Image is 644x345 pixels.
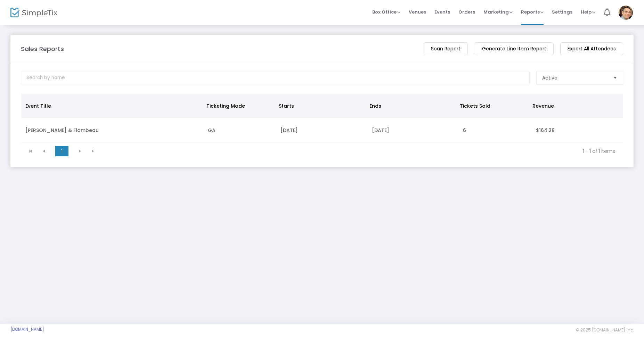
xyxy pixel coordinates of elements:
th: Tickets Sold [456,94,528,118]
div: Data table [21,94,623,143]
m-button: Scan Report [424,42,468,55]
span: Reports [521,9,544,15]
a: [DOMAIN_NAME] [10,327,44,332]
input: Search by name [21,71,530,85]
m-panel-title: Sales Reports [21,44,64,54]
span: Events [434,3,450,21]
th: Ends [365,94,456,118]
th: Ticketing Mode [202,94,275,118]
m-button: Generate Line Item Report [475,42,554,55]
td: [PERSON_NAME] & Flambeau [21,118,204,143]
span: Settings [552,3,572,21]
button: Select [610,71,620,84]
span: Page 1 [55,146,68,156]
kendo-pager-info: 1 - 1 of 1 items [105,148,615,155]
span: Marketing [483,9,513,15]
td: [DATE] [276,118,367,143]
th: Event Title [21,94,202,118]
td: [DATE] [368,118,459,143]
span: Orders [458,3,475,21]
th: Starts [275,94,365,118]
td: $164.28 [532,118,623,143]
td: GA [204,118,277,143]
span: Venues [409,3,426,21]
span: © 2025 [DOMAIN_NAME] Inc. [576,327,634,333]
span: Active [542,74,557,81]
span: Help [581,9,595,15]
span: Revenue [532,102,554,109]
span: Box Office [372,9,400,15]
td: 6 [459,118,532,143]
m-button: Export All Attendees [560,42,623,55]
